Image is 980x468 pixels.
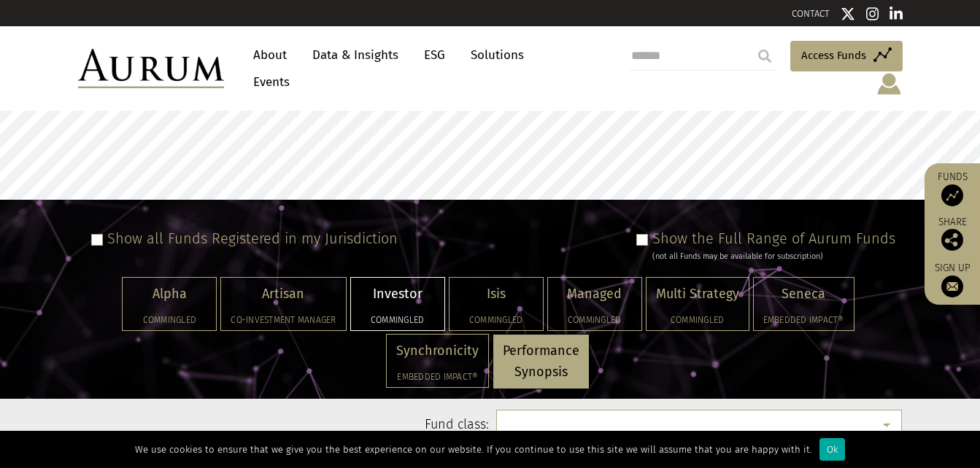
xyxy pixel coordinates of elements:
p: Managed [557,284,632,305]
input: Submit [750,42,779,71]
a: CONTACT [792,8,830,19]
img: Linkedin icon [890,7,903,21]
label: Fund class: [219,416,490,434]
p: Isis [459,284,533,305]
div: Share [932,217,973,251]
img: Aurum [78,49,224,88]
h5: Embedded Impact® [763,316,844,324]
h5: Commingled [360,316,435,324]
h5: Commingled [459,316,533,324]
p: Investor [360,284,435,305]
p: Synchronicity [396,340,479,362]
img: Instagram icon [866,7,879,21]
a: ESG [417,42,452,69]
div: (not all Funds may be available for subscription) [652,250,895,263]
p: Multi Strategy [656,284,739,305]
p: Artisan [231,284,336,305]
h5: Co-investment Manager [231,316,336,324]
a: Funds [932,171,973,206]
h5: Commingled [132,316,207,324]
div: Ok [819,438,845,461]
a: About [246,42,294,69]
img: Access Funds [941,184,963,206]
img: Twitter icon [841,7,855,21]
img: account-icon.svg [876,71,903,96]
a: Access Funds [790,41,903,71]
img: Share this post [941,229,963,251]
a: Sign up [932,262,973,297]
a: Data & Insights [305,42,406,69]
h5: Commingled [557,316,632,324]
span: Access Funds [801,47,866,64]
h5: Embedded Impact® [396,373,479,381]
img: Sign up to our newsletter [941,276,963,297]
label: Show all Funds Registered in my Jurisdiction [107,230,398,247]
a: Solutions [463,42,531,69]
h5: Commingled [656,316,739,324]
p: Performance Synopsis [503,340,579,383]
a: Events [246,69,290,95]
p: Seneca [763,284,844,305]
p: Alpha [132,284,207,305]
label: Show the Full Range of Aurum Funds [652,230,895,247]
